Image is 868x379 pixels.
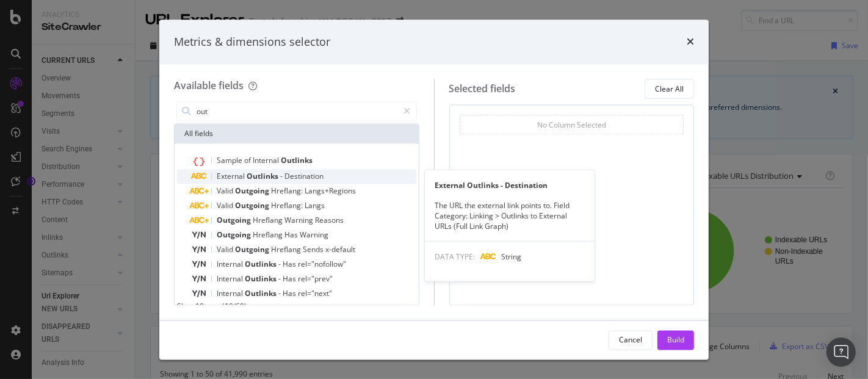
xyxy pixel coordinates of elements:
span: Warning [284,215,315,226]
span: Sample [217,156,244,166]
span: - [280,171,284,182]
span: Valid [217,201,235,211]
span: Reasons [315,215,344,226]
span: Outgoing [235,245,271,255]
span: Internal [217,274,245,284]
span: Outlinks [281,156,313,166]
div: All fields [175,125,419,144]
div: Metrics & dimensions selector [174,34,330,50]
span: Warning [300,230,328,240]
span: - [278,289,283,299]
button: Cancel [609,330,653,350]
span: Langs+Regions [305,186,356,197]
div: Selected fields [449,82,516,96]
span: Outgoing [235,186,271,197]
input: Search by field name [195,103,399,121]
span: Outgoing [217,230,253,240]
div: Clear All [655,84,684,94]
span: Valid [217,245,235,255]
span: Outgoing [217,215,253,226]
div: modal [159,20,709,359]
span: Show 10 more [177,301,222,312]
span: String [501,251,521,262]
span: Hreflang: [271,201,305,211]
span: Internal [253,156,281,166]
span: Outlinks [247,171,280,182]
div: Open Intercom Messenger [826,337,856,367]
span: of [244,156,253,166]
span: External [217,171,247,182]
span: Has [284,230,300,240]
span: rel="next" [298,289,332,299]
button: Build [657,330,694,350]
span: Outlinks [245,289,278,299]
span: Destination [284,171,324,182]
span: Outlinks [245,274,278,284]
span: Sends [303,245,325,255]
span: - [278,274,283,284]
span: Hreflang [253,230,284,240]
div: Build [667,334,684,345]
span: Outlinks [245,259,278,270]
span: rel="nofollow" [298,259,346,270]
span: Has [283,274,298,284]
div: Available fields [174,79,244,93]
span: - [278,259,283,270]
span: x-default [325,245,355,255]
span: Outgoing [235,201,271,211]
span: Has [283,259,298,270]
span: DATA TYPE: [435,251,475,262]
div: No Column Selected [537,120,606,130]
div: External Outlinks - Destination [425,179,595,190]
span: Hreflang [253,215,284,226]
span: Langs [305,201,325,211]
span: Internal [217,259,245,270]
span: Hreflang: [271,186,305,197]
span: rel="prev" [298,274,333,284]
button: Clear All [645,79,694,99]
div: Cancel [619,334,642,345]
span: ( 10 / 69 ) [222,301,247,312]
span: Has [283,289,298,299]
span: Internal [217,289,245,299]
span: Valid [217,186,235,197]
span: Hreflang [271,245,303,255]
div: times [687,34,694,50]
div: The URL the external link points to. Field Category: Linking > Outlinks to External URLs (Full Li... [425,200,595,231]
